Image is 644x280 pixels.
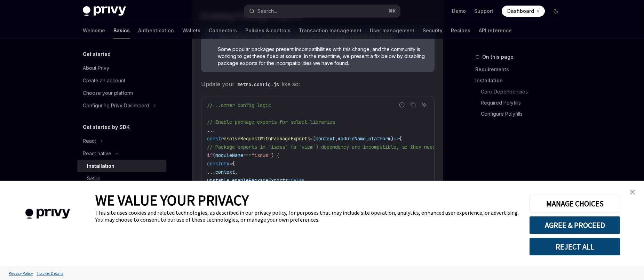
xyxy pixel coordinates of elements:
[550,6,562,17] button: Toggle dark mode
[389,8,396,14] span: ⌘ K
[10,199,85,229] img: company logo
[243,152,252,158] span: ===
[7,267,35,279] a: Privacy Policy
[207,152,213,158] span: if
[213,152,215,158] span: (
[335,135,338,142] span: ,
[138,22,174,39] a: Authentication
[87,174,101,183] div: Setup
[479,22,512,39] a: API reference
[482,53,514,61] span: On this page
[244,5,400,17] button: Search...⌘K
[83,76,125,85] div: Create an account
[221,160,229,167] span: ctx
[529,195,620,213] button: MANAGE CHOICES
[630,190,635,195] img: close banner
[252,152,271,158] span: "isows"
[209,22,237,39] a: Connectors
[201,79,435,89] span: Update your like so:
[313,135,316,142] span: (
[235,169,238,175] span: ,
[481,97,567,108] a: Required Polyfills
[83,6,126,16] img: dark logo
[475,64,567,75] a: Requirements
[83,64,109,72] div: About Privy
[77,172,166,185] a: Setup
[502,6,545,17] a: Dashboard
[77,74,166,87] a: Create an account
[408,100,418,109] button: Copy the contents from the code block
[95,191,249,209] span: WE VALUE YOUR PRIVACY
[229,160,232,167] span: =
[257,7,277,15] div: Search...
[316,135,335,142] span: context
[420,100,429,109] button: Ask AI
[393,135,399,142] span: =>
[83,149,111,158] div: React native
[95,209,519,223] div: This site uses cookies and related technologies, as described in our privacy policy, for purposes...
[83,89,133,97] div: Choose your platform
[399,135,402,142] span: {
[368,135,391,142] span: platform
[77,62,166,74] a: About Privy
[207,135,221,142] span: const
[481,108,567,120] a: Configure Polyfills
[452,8,466,15] a: Demo
[626,185,639,199] a: close banner
[113,22,130,39] a: Basics
[529,238,620,256] button: REJECT ALL
[481,86,567,97] a: Core Dependencies
[77,160,166,172] a: Installation
[271,152,279,158] span: ) {
[207,102,271,108] span: //...other config logic
[338,135,366,142] span: moduleName
[232,160,235,167] span: {
[310,135,313,142] span: =
[207,160,221,167] span: const
[35,267,65,279] a: Tracker Details
[529,216,620,234] button: AGREE & PROCEED
[245,22,291,39] a: Policies & controls
[218,46,428,67] span: Some popular packages present incompatibilities with this change, and the community is working to...
[397,100,406,109] button: Report incorrect code
[304,177,307,183] span: ,
[207,119,335,125] span: // Enable package exports for select libraries
[391,135,393,142] span: )
[83,22,105,39] a: Welcome
[507,8,534,15] span: Dashboard
[83,137,96,145] div: React
[83,123,130,131] h5: Get started by SDK
[234,81,282,88] code: metro.config.js
[207,169,215,175] span: ...
[299,22,361,39] a: Transaction management
[366,135,368,142] span: ,
[83,50,111,58] h5: Get started
[207,144,477,150] span: // Package exports in `isows` (a `viem`) dependency are incompatible, so they need to be disabled
[475,75,567,86] a: Installation
[215,152,243,158] span: moduleName
[221,135,310,142] span: resolveRequestWithPackageExports
[215,169,235,175] span: context
[182,22,200,39] a: Wallets
[207,177,291,183] span: unstable_enablePackageExports:
[83,101,149,110] div: Configuring Privy Dashboard
[474,8,493,15] a: Support
[370,22,414,39] a: User management
[77,87,166,99] a: Choose your platform
[423,22,443,39] a: Security
[291,177,304,183] span: false
[207,127,215,133] span: ...
[87,162,114,170] div: Installation
[451,22,470,39] a: Recipes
